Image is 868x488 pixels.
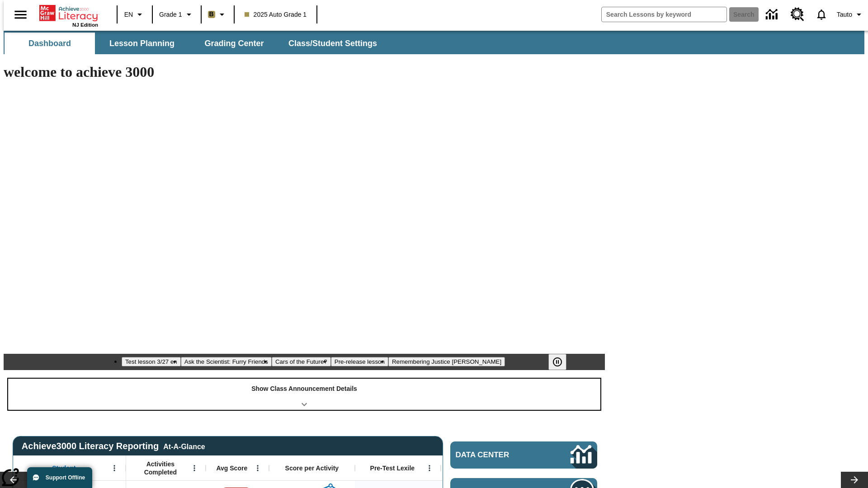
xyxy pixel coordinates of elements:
button: Open Menu [108,461,121,475]
a: Home [39,4,98,22]
span: Achieve3000 Literacy Reporting [22,441,205,451]
span: Lesson Planning [109,38,175,49]
button: Slide 3 Cars of the Future? [272,357,331,366]
span: Data Center [456,450,540,460]
button: Support Offline [27,467,92,488]
span: Pre-Test Lexile [370,464,415,472]
input: search field [602,7,726,22]
span: Grading Center [204,38,264,49]
div: Pause [548,354,576,370]
p: Show Class Announcement Details [251,384,357,394]
a: Data Center [760,2,785,27]
span: EN [124,10,133,19]
button: Open side menu [7,1,34,28]
button: Class/Student Settings [281,33,384,54]
button: Lesson carousel, Next [841,472,868,488]
a: Resource Center, Will open in new tab [785,2,810,27]
span: Dashboard [28,38,71,49]
span: Avg Score [216,464,247,472]
span: Student [52,464,75,472]
span: Grade 1 [159,10,182,19]
span: Tauto [837,10,852,19]
button: Grade: Grade 1, Select a grade [156,6,198,23]
h1: welcome to achieve 3000 [4,64,605,80]
div: Show Class Announcement Details [8,379,600,410]
button: Profile/Settings [833,6,868,23]
div: SubNavbar [4,33,385,54]
a: Data Center [450,441,597,469]
button: Slide 5 Remembering Justice O'Connor [388,357,505,366]
span: Class/Student Settings [288,38,377,49]
button: Lesson Planning [97,33,187,54]
span: Activities Completed [131,460,190,476]
span: Support Offline [46,474,85,481]
button: Pause [548,354,566,370]
button: Slide 2 Ask the Scientist: Furry Friends [181,357,272,366]
button: Open Menu [251,461,264,475]
div: At-A-Glance [163,441,205,451]
button: Language: EN, Select a language [120,6,149,23]
span: 2025 Auto Grade 1 [245,10,307,19]
span: NJ Edition [72,22,98,28]
span: Score per Activity [285,464,339,472]
button: Slide 4 Pre-release lesson [331,357,388,366]
div: SubNavbar [4,31,864,54]
button: Open Menu [423,461,436,475]
button: Open Menu [188,461,201,475]
button: Dashboard [5,33,95,54]
a: Notifications [810,3,833,26]
button: Boost Class color is light brown. Change class color [204,6,231,23]
button: Slide 1 Test lesson 3/27 en [122,357,181,366]
button: Grading Center [189,33,279,54]
div: Home [39,3,98,28]
span: B [209,9,214,20]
